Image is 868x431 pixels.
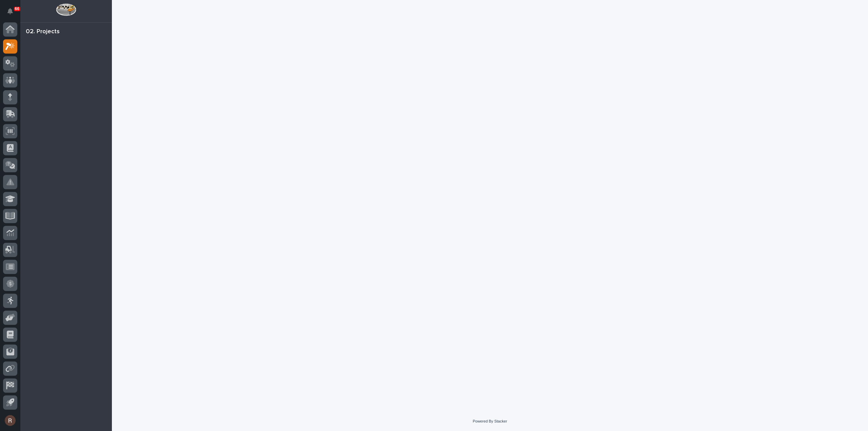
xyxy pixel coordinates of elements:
[56,3,76,16] img: Workspace Logo
[8,8,17,19] div: Notifications66
[3,4,17,18] button: Notifications
[15,6,19,11] p: 66
[3,413,17,428] button: users-avatar
[26,28,60,36] div: 02. Projects
[473,419,507,423] a: Powered By Stacker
